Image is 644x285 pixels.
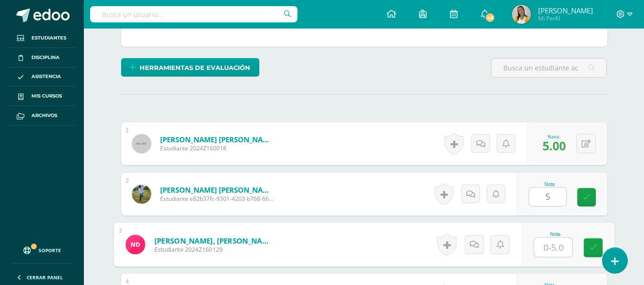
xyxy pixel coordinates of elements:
span: Mis cursos [31,92,62,100]
a: [PERSON_NAME], [PERSON_NAME] [154,236,272,246]
a: Herramientas de evaluación [121,58,259,77]
img: 9e6a9bbc2e080e22c9895d73ba9be134.png [125,235,145,254]
img: 563ad3b7d45938e0b316de2a6020a612.png [512,5,531,24]
span: Estudiante 2024Z160129 [154,246,272,254]
span: Soporte [39,247,61,254]
span: [PERSON_NAME] [538,6,593,15]
span: Asistencia [31,73,61,80]
a: [PERSON_NAME] [PERSON_NAME] [160,185,275,195]
a: Mis cursos [8,87,76,106]
a: Estudiantes [8,29,76,48]
span: Disciplina [31,54,60,61]
input: Busca un estudiante aquí... [491,59,606,77]
input: 0-5.0 [529,187,566,206]
span: Estudiante e82b37fc-9301-4203-b768-6637ebeebbe4 [160,195,275,203]
span: Estudiante 2024Z160018 [160,144,275,152]
a: Soporte [11,237,72,261]
a: Asistencia [8,68,76,87]
div: Nota: [542,133,566,140]
img: 45x45 [132,134,151,153]
a: Disciplina [8,48,76,68]
div: Nota [529,182,571,187]
span: 46 [485,12,495,23]
div: Nota [533,232,577,237]
span: Herramientas de evaluación [140,59,250,77]
img: 6c8d967d9ac4ecd7ec5338ae1be628e0.png [132,185,151,204]
span: Mi Perfil [538,14,593,22]
span: 5.00 [542,138,566,154]
a: [PERSON_NAME] [PERSON_NAME] [160,135,275,144]
a: Archivos [8,106,76,126]
span: Estudiantes [31,34,66,42]
span: Archivos [31,112,57,119]
input: 0-5.0 [534,238,572,257]
input: Busca un usuario... [90,6,297,22]
span: Cerrar panel [27,274,63,281]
